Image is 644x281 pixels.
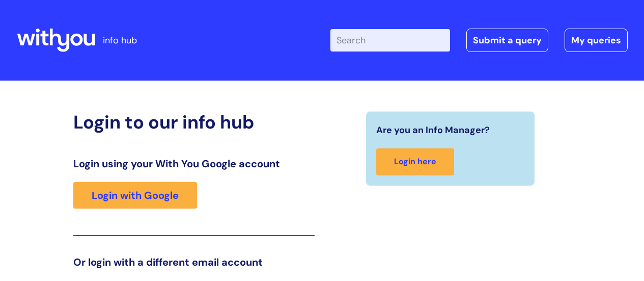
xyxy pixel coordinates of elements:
[73,256,315,268] h3: Or login with a different email account
[103,32,137,48] p: info hub
[73,111,315,133] h2: Login to our info hub
[376,148,454,175] a: Login here
[73,182,197,209] a: Login with Google
[73,158,315,170] h3: Login using your With You Google account
[376,122,490,138] span: Are you an Info Manager?
[565,29,628,52] a: My queries
[466,29,548,52] a: Submit a query
[330,29,450,52] input: Search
